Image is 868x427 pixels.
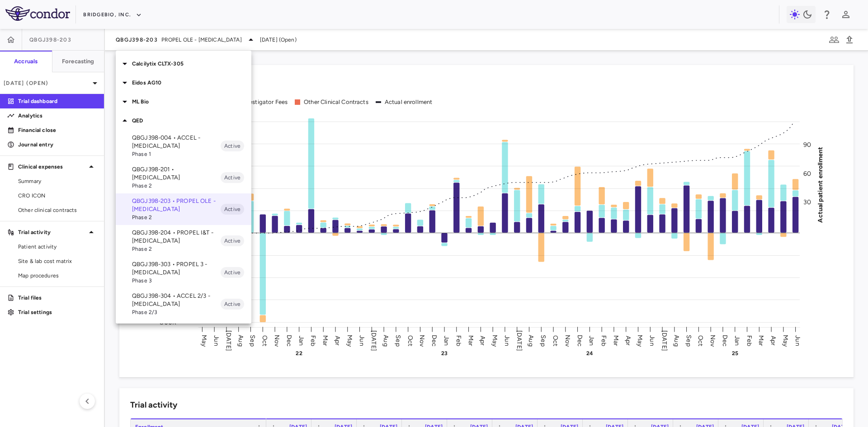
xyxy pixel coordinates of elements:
[116,92,251,111] div: ML Bio
[116,73,251,92] div: Eidos AG10
[116,111,251,130] div: QED
[116,193,251,225] div: QBGJ398-203 • PROPEL OLE - [MEDICAL_DATA]Phase 2Active
[116,130,251,162] div: QBGJ398-004 • ACCEL - [MEDICAL_DATA]Phase 1Active
[132,213,221,221] span: Phase 2
[132,60,251,68] p: Calcilytix CLTX-305
[132,134,221,150] p: QBGJ398-004 • ACCEL - [MEDICAL_DATA]
[132,182,221,190] span: Phase 2
[132,150,221,158] span: Phase 1
[132,98,251,106] p: ML Bio
[132,165,221,182] p: QBGJ398-201 • [MEDICAL_DATA]
[221,205,244,213] span: Active
[132,79,251,87] p: Eidos AG10
[221,300,244,308] span: Active
[116,288,251,320] div: QBGJ398-304 • ACCEL 2/3 - [MEDICAL_DATA]Phase 2/3Active
[132,229,221,245] p: QBGJ398-204 • PROPEL I&T - [MEDICAL_DATA]
[221,237,244,245] span: Active
[132,260,221,277] p: QBGJ398-303 • PROPEL 3 - [MEDICAL_DATA]
[221,142,244,150] span: Active
[132,245,221,253] span: Phase 2
[132,197,221,213] p: QBGJ398-203 • PROPEL OLE - [MEDICAL_DATA]
[116,257,251,288] div: QBGJ398-303 • PROPEL 3 - [MEDICAL_DATA]Phase 3Active
[221,268,244,277] span: Active
[116,162,251,193] div: QBGJ398-201 • [MEDICAL_DATA]Phase 2Active
[132,292,221,308] p: QBGJ398-304 • ACCEL 2/3 - [MEDICAL_DATA]
[116,54,251,73] div: Calcilytix CLTX-305
[132,308,221,316] span: Phase 2/3
[132,117,251,125] p: QED
[221,174,244,182] span: Active
[132,277,221,285] span: Phase 3
[116,225,251,257] div: QBGJ398-204 • PROPEL I&T - [MEDICAL_DATA]Phase 2Active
